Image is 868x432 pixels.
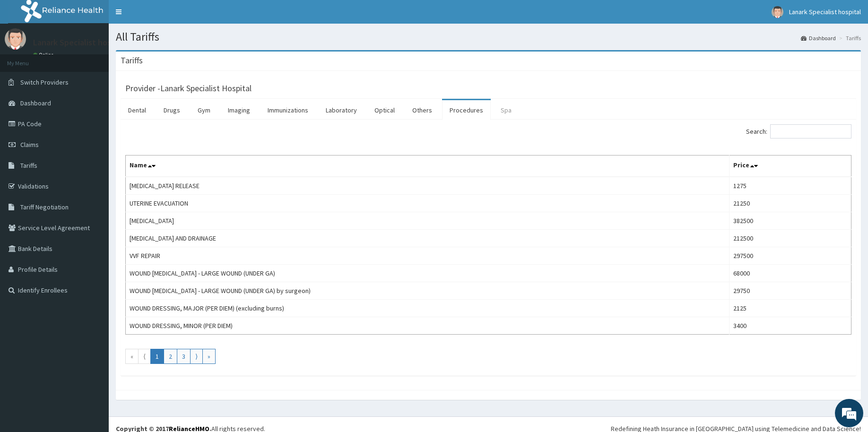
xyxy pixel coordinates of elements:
td: VVF REPAIR [126,247,729,265]
a: Go to page number 3 [177,349,191,364]
span: We're online! [55,119,130,215]
a: Laboratory [318,100,365,120]
a: Go to page number 1 [150,349,164,364]
a: Drugs [156,100,188,120]
th: Name [126,156,729,177]
span: Tariff Negotiation [20,203,69,211]
a: Others [405,100,440,120]
td: WOUND [MEDICAL_DATA] - LARGE WOUND (UNDER GA) [126,265,729,282]
td: WOUND DRESSING, MAJOR (PER DIEM) (excluding burns) [126,300,729,317]
li: Tariffs [837,34,861,42]
a: Spa [493,100,519,120]
span: Switch Providers [20,78,69,86]
td: 1275 [729,177,851,195]
td: WOUND [MEDICAL_DATA] - LARGE WOUND (UNDER GA) by surgeon) [126,282,729,300]
td: 382500 [729,212,851,230]
img: d_794563401_company_1708531726252_794563401 [17,47,38,71]
label: Search: [746,124,851,138]
span: Claims [20,140,39,149]
td: [MEDICAL_DATA] RELEASE [126,177,729,195]
td: 212500 [729,230,851,247]
td: 29750 [729,282,851,300]
a: Go to next page [190,349,203,364]
textarea: Type your message and hit 'Enter' [5,258,180,291]
img: User Image [5,28,26,50]
td: 297500 [729,247,851,265]
td: [MEDICAL_DATA] AND DRAINAGE [126,230,729,247]
td: 2125 [729,300,851,317]
a: Go to page number 2 [164,349,177,364]
td: [MEDICAL_DATA] [126,212,729,230]
a: Dental [121,100,154,120]
a: Gym [190,100,218,120]
a: Imaging [220,100,258,120]
td: WOUND DRESSING, MINOR (PER DIEM) [126,317,729,335]
th: Price [729,156,851,177]
td: 68000 [729,265,851,282]
span: Tariffs [20,161,37,170]
a: Optical [367,100,402,120]
a: Dashboard [801,34,836,42]
td: 3400 [729,317,851,335]
a: Online [33,52,56,58]
h3: Tariffs [121,56,143,65]
a: Go to last page [202,349,216,364]
p: Lanark Specialist hospital [33,38,128,47]
a: Go to previous page [138,349,151,364]
div: Minimize live chat window [155,5,178,27]
input: Search: [770,124,851,138]
div: Chat with us now [49,53,159,65]
td: 21250 [729,195,851,212]
a: Procedures [442,100,491,120]
img: User Image [772,6,783,18]
td: UTERINE EVACUATION [126,195,729,212]
a: Immunizations [260,100,316,120]
span: Dashboard [20,99,51,107]
span: Lanark Specialist hospital [789,8,861,16]
h3: Provider - Lanark Specialist Hospital [125,84,252,93]
h1: All Tariffs [116,31,861,43]
a: Go to first page [125,349,139,364]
